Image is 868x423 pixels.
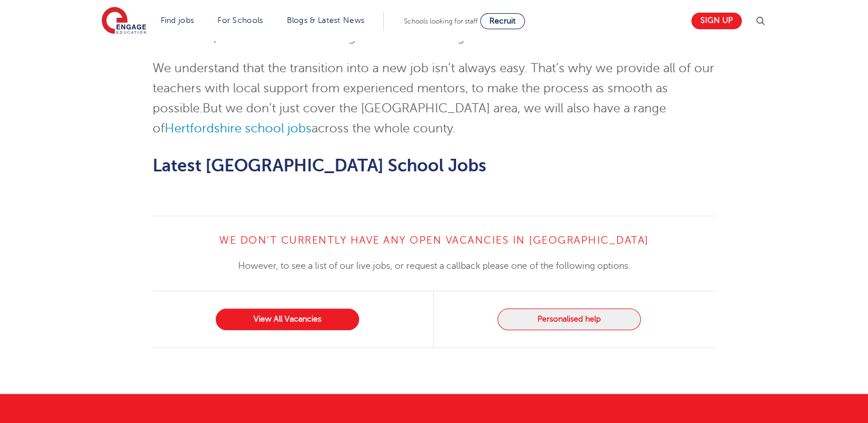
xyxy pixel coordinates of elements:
[153,156,715,175] h2: Latest [GEOGRAPHIC_DATA] School Jobs
[165,122,312,135] a: Hertfordshire school jobs
[691,13,742,29] a: Sign up
[287,16,365,25] a: Blogs & Latest News
[217,16,263,25] a: For Schools
[161,16,194,25] a: Find jobs
[480,13,525,29] a: Recruit
[153,101,666,135] span: But we don’t just cover the [GEOGRAPHIC_DATA] area, we will also have a range of across the whole...
[153,258,715,273] p: However, to see a list of our live jobs, or request a callback please one of the following options.
[102,7,146,36] img: Engage Education
[404,17,478,25] span: Schools looking for staff
[216,308,359,330] a: View All Vacancies
[153,233,715,247] h4: We don’t currently have any open vacancies in [GEOGRAPHIC_DATA]
[497,308,641,330] button: Personalised help
[153,61,714,135] span: We understand that the transition into a new job isn’t always easy. That’s why we provide all of ...
[489,17,516,25] span: Recruit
